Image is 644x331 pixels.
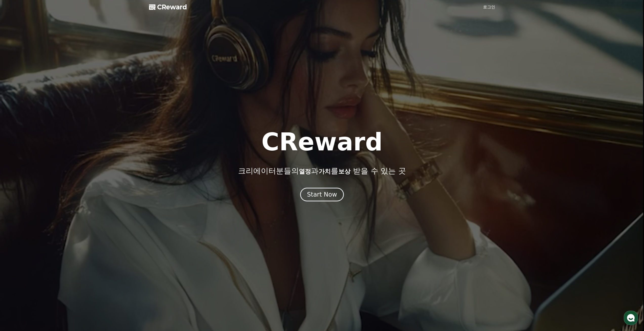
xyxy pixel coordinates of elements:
a: 로그인 [483,4,495,10]
span: 가치 [319,168,331,175]
span: CReward [157,3,187,11]
span: 보상 [338,168,350,175]
a: CReward [149,3,187,11]
h1: CReward [261,130,383,154]
p: 크리에이터분들의 과 를 받을 수 있는 곳 [238,166,406,176]
span: 열정 [299,168,311,175]
div: Start Now [307,190,337,199]
a: Start Now [300,193,344,198]
button: Start Now [300,188,344,201]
